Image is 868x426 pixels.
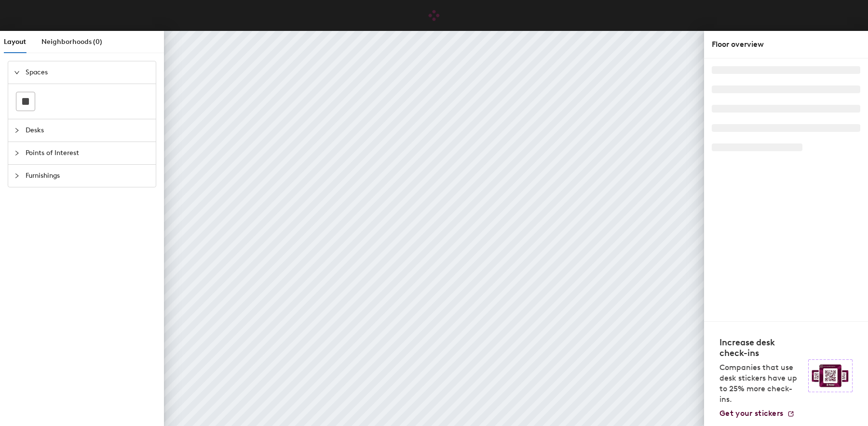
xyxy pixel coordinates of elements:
[26,165,150,187] span: Furnishings
[719,409,795,418] a: Get your stickers
[26,61,150,84] span: Spaces
[719,337,802,358] h4: Increase desk check-ins
[41,38,102,46] span: Neighborhoods (0)
[4,38,26,46] span: Layout
[14,173,20,179] span: collapsed
[14,150,20,156] span: collapsed
[808,359,853,392] img: Sticker logo
[719,362,802,405] p: Companies that use desk stickers have up to 25% more check-ins.
[719,409,783,418] span: Get your stickers
[26,119,150,142] span: Desks
[14,128,20,133] span: collapsed
[14,70,20,75] span: expanded
[712,39,860,50] div: Floor overview
[26,142,150,164] span: Points of Interest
